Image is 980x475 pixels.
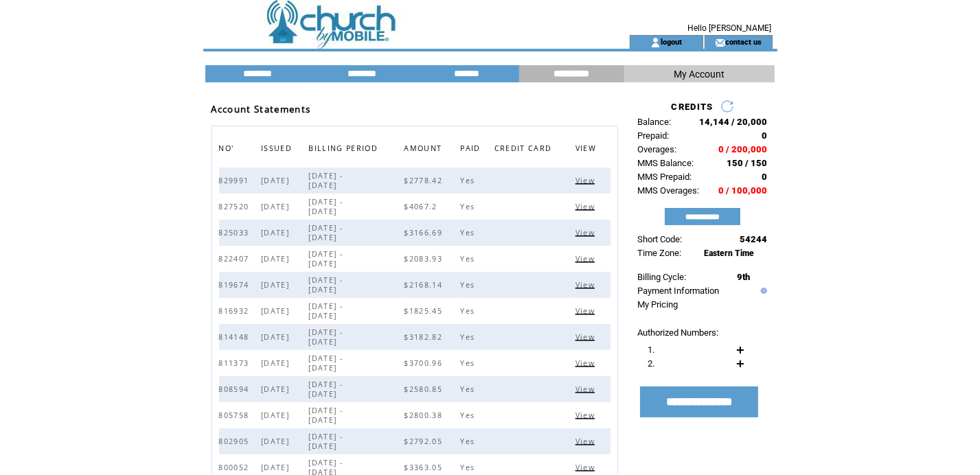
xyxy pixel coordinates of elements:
[460,143,483,152] a: PAID
[576,358,598,368] span: Click to view this bill
[576,463,598,472] span: Click to view this bill
[308,406,343,425] span: [DATE] - [DATE]
[576,228,598,237] span: Click to view this bill
[576,306,598,316] span: Click to view this bill
[308,171,343,190] span: [DATE] - [DATE]
[261,332,293,342] span: [DATE]
[219,280,253,290] span: 819674
[261,143,295,152] a: ISSUED
[219,437,253,446] span: 802905
[460,332,478,342] span: Yes
[460,384,478,394] span: Yes
[308,197,343,216] span: [DATE] - [DATE]
[762,130,768,141] span: 0
[576,280,598,288] a: View
[404,358,446,368] span: $3700.96
[638,327,719,338] span: Authorized Numbers:
[719,185,768,196] span: 0 / 100,000
[705,248,755,258] span: Eastern Time
[576,140,600,160] span: VIEW
[308,140,381,160] span: BILLING PERIOD
[638,130,670,141] span: Prepaid:
[460,306,478,316] span: Yes
[261,202,293,211] span: [DATE]
[261,410,293,420] span: [DATE]
[725,37,762,46] a: contact us
[674,69,725,80] span: My Account
[576,437,598,446] span: Click to view this bill
[219,410,253,420] span: 805758
[738,272,751,282] span: 9th
[638,248,682,258] span: Time Zone:
[715,37,725,48] img: contact_us_icon.gif
[460,228,478,237] span: Yes
[212,103,311,115] span: Account Statements
[308,432,343,451] span: [DATE] - [DATE]
[308,223,343,242] span: [DATE] - [DATE]
[727,158,768,168] span: 150 / 150
[261,254,293,264] span: [DATE]
[219,358,253,368] span: 811373
[661,37,682,46] a: logout
[404,228,446,237] span: $3166.69
[404,280,446,290] span: $2168.14
[638,172,692,182] span: MMS Prepaid:
[261,228,293,237] span: [DATE]
[219,332,253,342] span: 814148
[404,202,441,211] span: $4067.2
[638,286,720,296] a: Payment Information
[576,384,598,394] span: Click to view this bill
[404,332,446,342] span: $3182.82
[460,410,478,420] span: Yes
[638,299,679,310] a: My Pricing
[219,384,253,394] span: 808594
[576,254,598,264] span: Click to view this bill
[638,144,677,154] span: Overages:
[308,249,343,268] span: [DATE] - [DATE]
[261,358,293,368] span: [DATE]
[576,176,598,184] a: View
[261,176,293,185] span: [DATE]
[460,463,478,472] span: Yes
[460,358,478,368] span: Yes
[576,332,598,342] span: Click to view this bill
[404,176,446,185] span: $2778.42
[700,117,768,127] span: 14,144 / 20,000
[460,437,478,446] span: Yes
[219,140,238,160] span: NO'
[648,358,655,369] span: 2.
[219,306,253,316] span: 816932
[688,23,772,33] span: Hello [PERSON_NAME]
[404,437,446,446] span: $2792.05
[261,280,293,290] span: [DATE]
[219,176,253,185] span: 829991
[648,345,655,355] span: 1.
[576,202,598,211] span: Click to view this bill
[460,254,478,264] span: Yes
[219,143,238,152] a: NO'
[404,254,446,264] span: $2083.93
[576,358,598,367] a: View
[762,172,768,182] span: 0
[308,380,343,399] span: [DATE] - [DATE]
[638,185,700,196] span: MMS Overages:
[460,280,478,290] span: Yes
[460,202,478,211] span: Yes
[576,306,598,314] a: View
[576,410,598,420] span: Click to view this bill
[219,202,253,211] span: 827520
[638,272,687,282] span: Billing Cycle:
[308,301,343,321] span: [DATE] - [DATE]
[494,140,556,160] span: CREDIT CARD
[576,332,598,340] a: View
[576,410,598,419] a: View
[576,254,598,262] a: View
[404,410,446,420] span: $2800.38
[638,234,683,244] span: Short Code:
[576,280,598,290] span: Click to view this bill
[219,228,253,237] span: 825033
[404,143,446,152] a: AMOUNT
[261,140,295,160] span: ISSUED
[460,176,478,185] span: Yes
[460,140,483,160] span: PAID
